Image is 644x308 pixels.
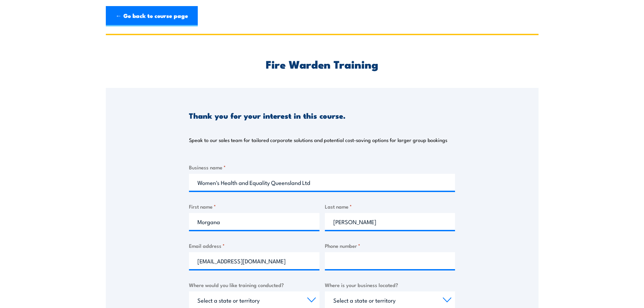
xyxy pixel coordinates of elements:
[189,59,455,69] h2: Fire Warden Training
[325,281,455,289] label: Where is your business located?
[189,137,447,143] p: Speak to our sales team for tailored corporate solutions and potential cost-saving options for la...
[106,6,198,26] a: ← Go back to course page
[189,163,455,171] label: Business name
[325,203,455,210] label: Last name
[189,242,319,250] label: Email address
[325,242,455,250] label: Phone number
[189,203,319,210] label: First name
[189,281,319,289] label: Where would you like training conducted?
[189,112,345,119] h3: Thank you for your interest in this course.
